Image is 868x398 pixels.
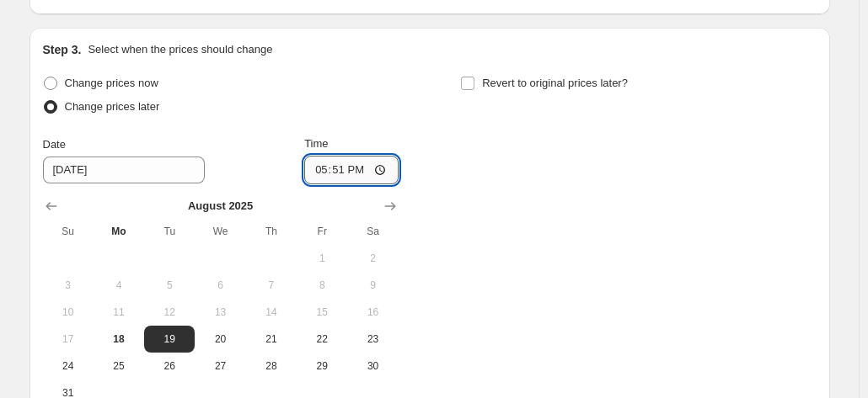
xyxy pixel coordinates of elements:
[144,299,195,326] button: Tuesday August 12 2025
[43,272,94,299] button: Sunday August 3 2025
[297,245,347,272] button: Friday August 1 2025
[378,194,402,218] button: Show next month, September 2025
[65,100,160,113] span: Change prices later
[144,326,195,353] button: Tuesday August 19 2025
[144,353,195,379] button: Tuesday August 26 2025
[246,326,297,353] button: Thursday August 21 2025
[253,279,290,292] span: 7
[303,252,340,265] span: 1
[303,332,340,346] span: 22
[43,138,66,151] span: Date
[195,218,245,245] th: Wednesday
[354,225,391,238] span: Sa
[50,332,87,346] span: 17
[253,305,290,319] span: 14
[195,353,245,379] button: Wednesday August 27 2025
[94,218,144,245] th: Monday
[303,225,340,238] span: Fr
[195,272,245,299] button: Wednesday August 6 2025
[354,332,391,346] span: 23
[50,225,87,238] span: Su
[43,157,205,183] input: 8/18/2025
[297,299,347,326] button: Friday August 15 2025
[94,353,144,379] button: Monday August 25 2025
[43,218,94,245] th: Sunday
[354,252,391,265] span: 2
[43,41,82,58] h2: Step 3.
[354,279,391,292] span: 9
[94,272,144,299] button: Monday August 4 2025
[43,353,94,379] button: Sunday August 24 2025
[201,305,238,319] span: 13
[100,305,137,319] span: 11
[201,332,238,346] span: 20
[50,359,87,373] span: 24
[482,77,628,89] span: Revert to original prices later?
[354,359,391,373] span: 30
[253,359,290,373] span: 28
[347,272,398,299] button: Saturday August 9 2025
[297,326,347,353] button: Friday August 22 2025
[65,77,158,89] span: Change prices now
[94,299,144,326] button: Monday August 11 2025
[347,353,398,379] button: Saturday August 30 2025
[151,359,188,373] span: 26
[347,326,398,353] button: Saturday August 23 2025
[151,305,188,319] span: 12
[246,299,297,326] button: Thursday August 14 2025
[88,41,272,58] p: Select when the prices should change
[297,272,347,299] button: Friday August 8 2025
[201,225,238,238] span: We
[151,225,188,238] span: Tu
[297,218,347,245] th: Friday
[246,272,297,299] button: Thursday August 7 2025
[347,218,398,245] th: Saturday
[151,332,188,346] span: 19
[50,305,87,319] span: 10
[246,218,297,245] th: Thursday
[201,359,238,373] span: 27
[40,194,63,218] button: Show previous month, July 2025
[100,279,137,292] span: 4
[246,353,297,379] button: Thursday August 28 2025
[195,326,245,353] button: Wednesday August 20 2025
[50,279,87,292] span: 3
[43,326,94,353] button: Sunday August 17 2025
[144,272,195,299] button: Tuesday August 5 2025
[303,305,340,319] span: 15
[347,245,398,272] button: Saturday August 2 2025
[100,332,137,346] span: 18
[100,359,137,373] span: 25
[354,305,391,319] span: 16
[100,225,137,238] span: Mo
[43,299,94,326] button: Sunday August 10 2025
[201,279,238,292] span: 6
[144,218,195,245] th: Tuesday
[94,326,144,353] button: Today Monday August 18 2025
[304,156,399,184] input: 12:00
[297,353,347,379] button: Friday August 29 2025
[151,279,188,292] span: 5
[347,299,398,326] button: Saturday August 16 2025
[304,137,328,150] span: Time
[253,332,290,346] span: 21
[195,299,245,326] button: Wednesday August 13 2025
[303,279,340,292] span: 8
[253,225,290,238] span: Th
[303,359,340,373] span: 29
